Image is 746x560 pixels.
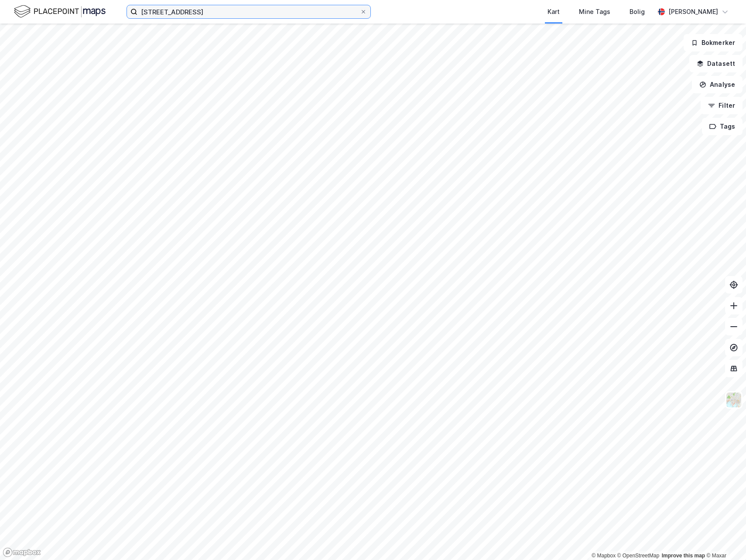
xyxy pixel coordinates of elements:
div: Kart [548,7,560,17]
button: Filter [701,97,743,114]
input: Søk på adresse, matrikkel, gårdeiere, leietakere eller personer [137,5,360,18]
button: Analyse [692,76,743,93]
a: Improve this map [662,553,705,559]
img: logo.f888ab2527a4732fd821a326f86c7f29.svg [14,4,106,19]
button: Tags [702,118,743,135]
a: Mapbox [592,553,616,559]
iframe: Chat Widget [702,518,746,560]
div: Kontrollprogram for chat [702,518,746,560]
div: Bolig [630,7,645,17]
a: Mapbox homepage [3,547,41,557]
img: Z [725,392,742,408]
div: [PERSON_NAME] [668,7,718,17]
button: Datasett [689,55,743,72]
button: Bokmerker [684,34,743,51]
div: Mine Tags [579,7,610,17]
a: OpenStreetMap [617,553,660,559]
